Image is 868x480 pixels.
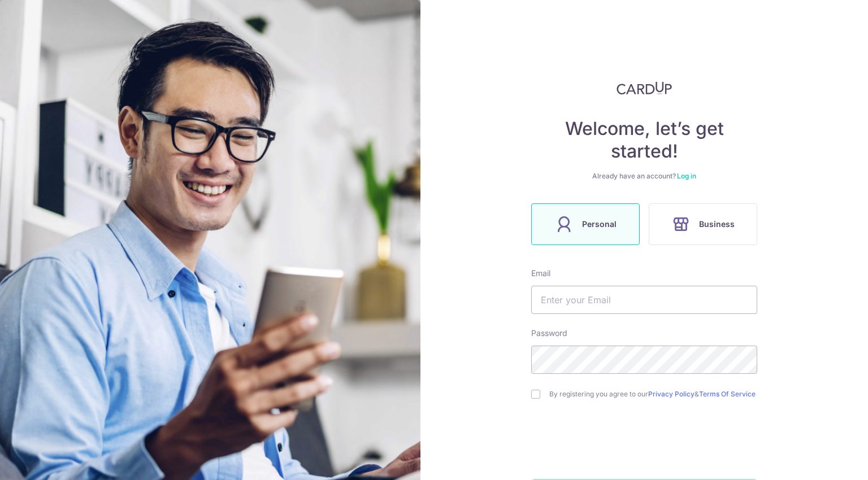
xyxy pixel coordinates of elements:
[617,81,672,95] img: CardUp Logo
[531,286,757,314] input: Enter your Email
[527,203,644,245] a: Personal
[699,390,756,398] a: Terms Of Service
[648,390,695,398] a: Privacy Policy
[531,268,550,279] label: Email
[582,217,617,231] span: Personal
[558,421,730,465] iframe: reCAPTCHA
[677,172,696,180] a: Log in
[531,117,757,163] h4: Welcome, let’s get started!
[549,390,757,399] label: By registering you agree to our &
[531,328,567,339] label: Password
[699,217,735,231] span: Business
[644,203,762,245] a: Business
[531,172,757,181] div: Already have an account?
